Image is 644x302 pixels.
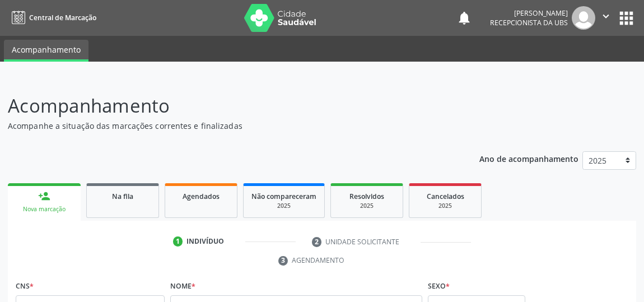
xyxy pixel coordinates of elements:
[456,10,472,26] button: notifications
[112,192,133,201] span: Na fila
[251,192,316,201] span: Não compareceram
[479,151,578,165] p: Ano de acompanhamento
[29,13,96,22] span: Central de Marcação
[4,40,88,62] a: Acompanhamento
[8,8,96,27] a: Central de Marcação
[600,10,612,22] i: 
[339,202,395,210] div: 2025
[595,6,617,30] button: 
[173,236,183,247] div: 1
[427,192,464,201] span: Cancelados
[170,278,195,295] label: Nome
[8,92,447,120] p: Acompanhamento
[186,236,224,247] div: Indivíduo
[428,278,450,295] label: Sexo
[349,192,384,201] span: Resolvidos
[417,202,473,210] div: 2025
[490,18,568,27] span: Recepcionista da UBS
[183,192,220,201] span: Agendados
[572,6,595,30] img: img
[251,202,316,210] div: 2025
[16,205,73,213] div: Nova marcação
[490,8,568,18] div: [PERSON_NAME]
[617,8,636,28] button: apps
[38,190,50,202] div: person_add
[8,120,447,132] p: Acompanhe a situação das marcações correntes e finalizadas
